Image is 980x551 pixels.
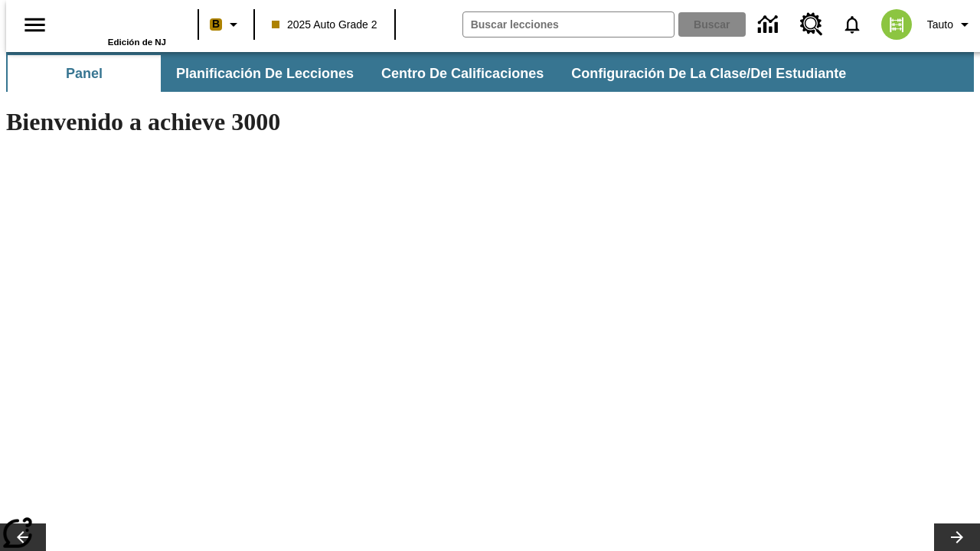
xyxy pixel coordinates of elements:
button: Configuración de la clase/del estudiante [559,55,858,92]
button: Carrusel de lecciones, seguir [934,523,980,551]
button: Boost El color de la clase es anaranjado claro. Cambiar el color de la clase. [204,11,249,38]
span: B [212,15,220,34]
button: Abrir el menú lateral [12,2,57,47]
button: Panel [8,55,161,92]
a: Centro de información [749,4,791,46]
h1: Bienvenido a achieve 3000 [6,108,668,136]
span: Tauto [927,17,953,33]
a: Notificaciones [832,5,872,44]
div: Portada [67,5,166,47]
span: Edición de NJ [108,37,166,47]
button: Planificación de lecciones [164,55,366,92]
button: Escoja un nuevo avatar [872,5,921,44]
div: Subbarra de navegación [6,52,974,92]
div: Subbarra de navegación [6,55,860,92]
a: Portada [67,7,166,37]
img: avatar image [881,9,912,40]
span: 2025 Auto Grade 2 [272,17,377,33]
button: Perfil/Configuración [921,11,980,38]
input: Buscar campo [463,12,674,37]
a: Centro de recursos, Se abrirá en una pestaña nueva. [791,4,832,45]
button: Centro de calificaciones [369,55,556,92]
